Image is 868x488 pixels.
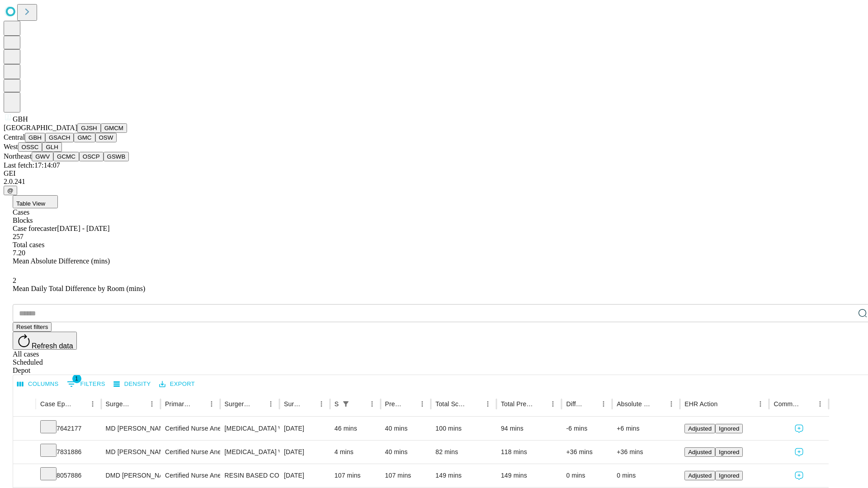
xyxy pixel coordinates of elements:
[435,417,492,440] div: 100 mins
[45,133,74,142] button: GSACH
[715,447,743,457] button: Ignored
[13,241,44,249] span: Total cases
[335,441,376,464] div: 4 mins
[4,133,25,141] span: Central
[315,398,328,410] button: Menu
[13,225,57,232] span: Case forecaster
[774,400,800,408] div: Comments
[715,424,743,433] button: Ignored
[165,417,215,440] div: Certified Nurse Anesthetist
[77,123,101,133] button: GJSH
[74,133,95,142] button: GMC
[15,377,61,391] button: Select columns
[18,445,31,460] button: Expand
[106,400,132,408] div: Surgeon Name
[40,400,73,408] div: Case Epic Id
[165,441,215,464] div: Certified Nurse Anesthetist
[718,398,731,410] button: Sort
[385,464,427,487] div: 107 mins
[4,186,17,195] button: @
[366,398,378,410] button: Menu
[157,377,197,391] button: Export
[16,324,48,330] span: Reset filters
[335,464,376,487] div: 107 mins
[501,417,557,440] div: 94 mins
[95,133,117,142] button: OSW
[72,374,81,383] span: 1
[106,441,156,464] div: MD [PERSON_NAME]
[403,398,416,410] button: Sort
[501,400,533,408] div: Total Predicted Duration
[284,441,325,464] div: [DATE]
[4,124,77,131] span: [GEOGRAPHIC_DATA]
[193,398,205,410] button: Sort
[754,398,767,410] button: Menu
[719,425,739,432] span: Ignored
[617,417,675,440] div: +6 mins
[597,398,610,410] button: Menu
[4,152,32,160] span: Northeast
[715,471,743,480] button: Ignored
[7,187,14,194] span: @
[4,161,60,169] span: Last fetch: 17:14:07
[13,322,52,332] button: Reset filters
[335,400,339,408] div: Scheduled In Room Duration
[547,398,559,410] button: Menu
[617,464,675,487] div: 0 mins
[101,123,127,133] button: GMCM
[165,400,191,408] div: Primary Service
[79,152,104,161] button: OSCP
[18,421,31,437] button: Expand
[435,441,492,464] div: 82 mins
[335,417,376,440] div: 46 mins
[353,398,366,410] button: Sort
[385,400,403,408] div: Predicted In Room Duration
[13,249,25,257] span: 7.20
[205,398,218,410] button: Menu
[13,277,16,284] span: 2
[13,285,145,292] span: Mean Daily Total Difference by Room (mins)
[65,377,108,391] button: Show filters
[617,441,675,464] div: +36 mins
[13,233,24,240] span: 257
[688,472,712,479] span: Adjusted
[165,464,215,487] div: Certified Nurse Anesthetist
[566,464,608,487] div: 0 mins
[57,225,109,232] span: [DATE] - [DATE]
[225,464,275,487] div: RESIN BASED COMPOSITE 2 SURFACES, POSTERIOR
[225,417,275,440] div: [MEDICAL_DATA] WITH [MEDICAL_DATA] AND/OR [MEDICAL_DATA] WITH OR WITHOUT D\T\C
[566,400,584,408] div: Difference
[284,417,325,440] div: [DATE]
[106,417,156,440] div: MD [PERSON_NAME]
[501,441,557,464] div: 118 mins
[32,152,53,161] button: GWV
[18,468,31,484] button: Expand
[86,398,99,410] button: Menu
[684,400,717,408] div: EHR Action
[284,464,325,487] div: [DATE]
[13,195,58,208] button: Table View
[688,449,712,455] span: Adjusted
[18,142,42,152] button: OSSC
[340,398,352,410] button: Show filters
[264,398,277,410] button: Menu
[13,332,77,350] button: Refresh data
[652,398,665,410] button: Sort
[13,115,28,123] span: GBH
[340,398,352,410] div: 1 active filter
[302,398,315,410] button: Sort
[111,377,153,391] button: Density
[4,143,18,150] span: West
[435,464,492,487] div: 149 mins
[284,400,302,408] div: Surgery Date
[16,200,45,207] span: Table View
[53,152,79,161] button: GCMC
[617,400,651,408] div: Absolute Difference
[133,398,146,410] button: Sort
[106,464,156,487] div: DMD [PERSON_NAME] Dmd
[501,464,557,487] div: 149 mins
[74,398,86,410] button: Sort
[719,449,739,455] span: Ignored
[684,447,715,457] button: Adjusted
[4,169,864,178] div: GEI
